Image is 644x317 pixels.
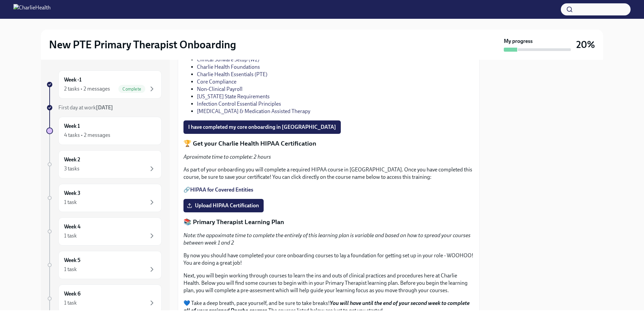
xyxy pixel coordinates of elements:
a: Week 14 tasks • 2 messages [46,117,162,145]
h6: Week -1 [64,76,82,84]
div: 1 task [64,266,77,273]
h3: 20% [576,39,595,51]
a: Week 23 tasks [46,150,162,178]
div: 4 tasks • 2 messages [64,131,110,139]
a: Week 31 task [46,184,162,212]
span: I have completed my core onboarding in [GEOGRAPHIC_DATA] [188,124,336,130]
a: Week 41 task [46,217,162,246]
em: Aproximate time to complete: 2 hours [183,154,271,160]
label: Upload HIPAA Certification [183,199,264,212]
img: CharlieHealth [13,4,51,15]
p: Next, you will begin working through courses to learn the ins and outs of clinical practices and ... [183,272,474,294]
a: HIPAA for Covered Entities [190,187,253,193]
p: As part of your onboarding you will complete a required HIPAA course in [GEOGRAPHIC_DATA]. Once y... [183,166,474,181]
a: Week 61 task [46,284,162,313]
strong: My progress [504,38,533,45]
h6: Week 5 [64,257,80,264]
div: 1 task [64,232,77,240]
span: Upload HIPAA Certification [188,202,259,209]
h6: Week 3 [64,190,80,197]
p: By now you should have completed your core onboarding courses to lay a foundation for getting set... [183,252,474,267]
a: [US_STATE] State Requirements [197,93,270,100]
p: 💙 Take a deep breath, pace yourself, and be sure to take breaks! The courses listed below are jus... [183,300,474,314]
a: [MEDICAL_DATA] & Medication Assisted Therapy [197,108,310,114]
a: Non-Clinical Payroll [197,86,243,92]
h6: Week 1 [64,122,80,130]
div: 2 tasks • 2 messages [64,85,110,93]
h6: Week 6 [64,290,80,298]
div: 1 task [64,299,77,307]
button: I have completed my core onboarding in [GEOGRAPHIC_DATA] [183,120,341,134]
em: Note: the appoximate time to complete the entirely of this learning plan is variable and based on... [183,232,471,246]
strong: [DATE] [96,104,113,111]
h6: Week 2 [64,156,80,163]
a: Charlie Health Foundations [197,64,260,70]
div: 3 tasks [64,165,79,172]
a: First day at work[DATE] [46,104,162,111]
p: 📚 Primary Therapist Learning Plan [183,218,474,226]
p: 🏆 Get your Charlie Health HIPAA Certification [183,139,474,148]
a: Week -12 tasks • 2 messagesComplete [46,70,162,99]
p: 🔗 [183,186,474,194]
a: Infection Control Essential Principles [197,101,281,107]
div: 1 task [64,199,77,206]
span: First day at work [58,104,113,111]
span: Complete [118,87,145,92]
a: Charlie Health Essentials (PTE) [197,71,267,77]
h2: New PTE Primary Therapist Onboarding [49,38,236,51]
h6: Week 4 [64,223,80,230]
a: Week 51 task [46,251,162,279]
a: Core Compliance [197,78,236,85]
